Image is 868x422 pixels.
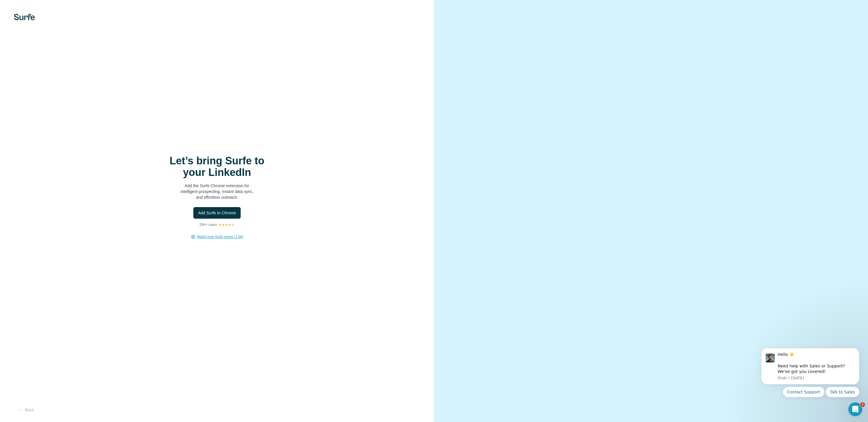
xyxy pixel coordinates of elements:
[218,223,235,226] img: Rating Stars
[159,183,275,200] p: Add the Surfe Chrome extension for intelligent prospecting, instant data sync, and effortless out...
[197,234,243,239] button: Watch how Surfe works (1:58)
[753,343,868,401] iframe: Intercom notifications message
[198,210,236,216] span: Add Surfe to Chrome
[199,222,217,227] p: 25K+ users
[159,155,275,178] h1: Let’s bring Surfe to your LinkedIn
[14,405,38,415] button: Back
[860,402,865,407] span: 2
[14,14,35,20] img: Surfe's logo
[193,207,241,219] button: Add Surfe to Chrome
[848,402,862,416] iframe: Intercom live chat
